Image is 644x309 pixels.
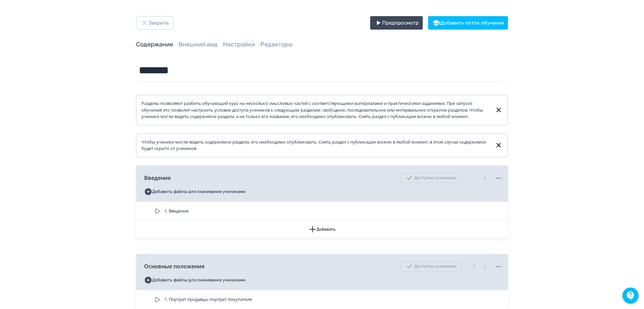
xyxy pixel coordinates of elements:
button: Закрыть [136,16,173,30]
button: Добавить поток обучения [428,16,508,30]
span: 1. Портрет продавца, портрет покупателя [164,296,252,303]
div: 1. Введение [136,202,508,221]
span: Основные положения [144,262,204,270]
div: Доступно ученикам [401,261,462,271]
a: Внешний вид [179,41,218,48]
div: Чтобы ученики могли видеть содержимое раздела, его необходимо опубликовать. Снять раздел с публик... [141,139,489,152]
div: Доступно ученикам [401,173,462,183]
button: Предпросмотр [370,16,423,30]
a: Редакторы [260,41,293,48]
div: Разделы позволяют разбить обучающий курс на несколько смысловых частей с соответствующими материа... [141,100,489,120]
a: Содержание [136,41,173,48]
a: Настройки [223,41,255,48]
button: Добавить файлы для скачивания учениками [144,275,246,285]
button: Добавить файлы для скачивания учениками [144,186,246,197]
span: Введение [144,174,171,182]
button: Добавить [136,221,508,238]
span: 1. Введение [164,208,189,215]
